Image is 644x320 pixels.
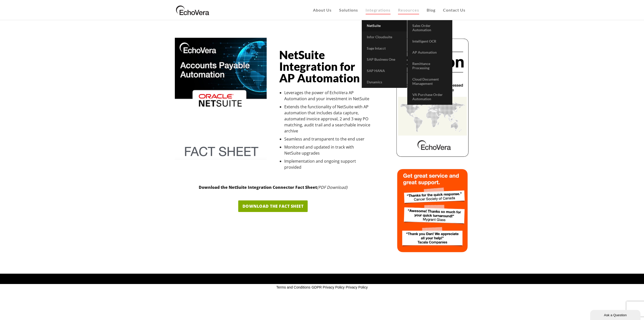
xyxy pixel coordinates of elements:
span: - [310,285,312,289]
span: About Us [313,8,332,12]
a: Terms and Conditions [276,285,310,289]
img: echovera dollar volume [396,38,469,157]
li: Extends the functionality of NetSuite with AP automation that includes data capture, automated in... [284,104,371,134]
span: Intelligent OCR [412,39,436,43]
img: accounts payable automation for netsuite [175,38,267,160]
span: AP Automation [412,50,437,54]
img: echovera intelligent ocr sales order automation [396,167,469,254]
span: Sales Order Automation [412,23,431,32]
a: NetSuite [362,20,407,31]
strong: Download the NetSuite Integration Connector Fact Sheet [199,185,317,190]
a: Remittance Processing [407,58,452,74]
em: (PDF Download) [317,185,347,190]
span: Contact Us [443,8,465,12]
span: Infor Cloudsuite [367,35,392,39]
a: GDPR Privacy Policy [311,285,344,289]
li: Monitored and updated in track with NetSuite upgrades [284,144,371,156]
a: AP Automation [407,47,452,58]
a: VA Purchase Order Automation [407,89,452,105]
span: VA Purchase Order Automation [412,92,443,101]
span: Resources [398,8,419,12]
iframe: chat widget [590,309,641,320]
img: EchoVera [175,4,211,16]
span: Sage Intacct [367,46,386,50]
li: Implementation and ongoing support provided [284,158,371,170]
span: Dynamics [367,80,382,84]
span: SAP HANA [367,68,385,73]
li: Leverages the power of EchoVera AP Automation and your investment in NetSuite [284,90,371,102]
span: - [345,285,346,289]
a: Intelligent OCR [407,36,452,47]
span: Download the Fact Sheet [243,203,304,209]
span: Blog [427,8,435,12]
a: Sales Order Automation [407,20,452,36]
span: Integrations [366,8,390,12]
a: Cloud Document Management [407,74,452,89]
a: Infor Cloudsuite [362,31,407,43]
span: NetSuite [367,23,381,28]
a: SAP HANA [362,65,407,77]
a: Download the Fact Sheet [238,200,308,212]
li: Seamless and transparent to the end user [284,136,371,142]
span: SAP Business One [367,57,395,61]
a: Privacy Policy [346,285,368,289]
span: Cloud Document Management [412,77,439,86]
h1: NetSuite Integration for AP Automation [279,49,371,84]
span: Solutions [339,8,358,12]
span: Remittance Processing [412,61,430,70]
